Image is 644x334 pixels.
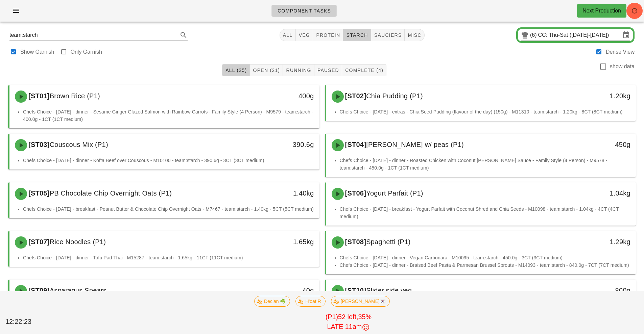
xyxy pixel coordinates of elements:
span: All [283,32,293,38]
div: Next Production [582,7,621,15]
div: 450g [562,139,630,150]
span: Spaghetti (P1) [366,238,410,246]
span: [ST10] [344,287,366,294]
div: 1.20kg [562,91,630,101]
li: Chefs Choice - [DATE] - dinner - Kofta Beef over Couscous - M10100 - team:starch - 390.6g - 3CT (... [23,157,314,164]
span: veg [299,32,310,38]
span: [ST06] [344,189,366,197]
span: Open (21) [253,68,280,73]
li: Chefs Choice - [DATE] - dinner - Braised Beef Pasta & Parmesan Brussel Sprouts - M14093 - team:st... [340,261,631,269]
span: [ST07] [27,238,50,246]
div: 1.04kg [562,188,630,199]
button: Complete (4) [342,64,386,76]
span: [PERSON_NAME] w/ peas (P1) [366,141,464,148]
span: Yogurt Parfait (P1) [366,189,423,197]
div: 40g [245,285,314,296]
span: All (25) [225,68,247,73]
span: sauciers [374,32,402,38]
label: Only Garnish [71,49,102,55]
li: Chefs Choice - [DATE] - breakfast - Yogurt Parfait with Coconut Shred and Chia Seeds - M10098 - t... [340,205,631,220]
span: [ST09] [27,287,50,294]
li: Chefs Choice - [DATE] - dinner - Tofu Pad Thai - M15287 - team:starch - 1.65kg - 11CT (11CT medium) [23,254,314,261]
div: (6) [530,32,538,38]
span: [ST04] [344,141,366,148]
button: Paused [314,64,342,76]
li: Chefs Choice - [DATE] - extras - Chia Seed Pudding (flavour of the day) (150g) - M11310 - team:st... [340,108,631,115]
span: [ST02] [344,92,366,100]
li: Chefs Choice - [DATE] - dinner - Vegan Carbonara - M10095 - team:starch - 450.0g - 3CT (3CT medium) [340,254,631,261]
div: 390.6g [245,139,314,150]
span: [ST05] [27,189,50,197]
div: 400g [245,91,314,101]
button: Open (21) [250,64,283,76]
div: 1.29kg [562,236,630,247]
button: All [280,29,296,41]
span: Brown Rice (P1) [50,92,100,100]
button: veg [296,29,313,41]
div: 1.40kg [245,188,314,199]
span: starch [346,32,368,38]
div: 1.65kg [245,236,314,247]
span: 52 left, [338,313,358,320]
button: sauciers [371,29,405,41]
span: Component Tasks [277,8,331,14]
span: [ST01] [27,92,50,100]
span: [PERSON_NAME]🇰🇷 [335,296,385,306]
div: 12:22:23 [4,315,57,328]
span: Rice Noodles (P1) [50,238,106,246]
span: Slider side veg [366,287,412,294]
label: Dense View [606,49,635,55]
div: (P1) 35% [57,311,640,333]
span: Couscous Mix (P1) [50,141,108,148]
span: protein [316,32,340,38]
span: Running [286,68,311,73]
div: 800g [562,285,630,296]
div: LATE 11am [58,322,639,332]
li: Chefs Choice - [DATE] - breakfast - Peanut Butter & Chocolate Chip Overnight Oats - M7467 - team:... [23,205,314,213]
button: Clear Search [170,31,178,39]
button: misc [405,29,424,41]
label: show data [610,63,635,70]
span: Chia Pudding (P1) [366,92,423,100]
button: All (25) [222,64,250,76]
button: Running [283,64,314,76]
span: Asparagus Spears [50,287,107,294]
span: [ST03] [27,141,50,148]
label: Show Garnish [20,49,54,55]
li: Chefs Choice - [DATE] - dinner - Sesame Ginger Glazed Salmon with Rainbow Carrots - Family Style ... [23,108,314,123]
span: Complete (4) [345,68,383,73]
span: Paused [317,68,339,73]
span: Declan ☘️ [259,296,286,306]
button: starch [343,29,371,41]
a: Component Tasks [271,5,337,17]
span: PB Chocolate Chip Overnight Oats (P1) [50,189,172,197]
span: H'oat R [300,296,321,306]
span: misc [407,32,421,38]
button: protein [313,29,343,41]
span: [ST08] [344,238,366,246]
li: Chefs Choice - [DATE] - dinner - Roasted Chicken with Coconut [PERSON_NAME] Sauce - Family Style ... [340,157,631,172]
